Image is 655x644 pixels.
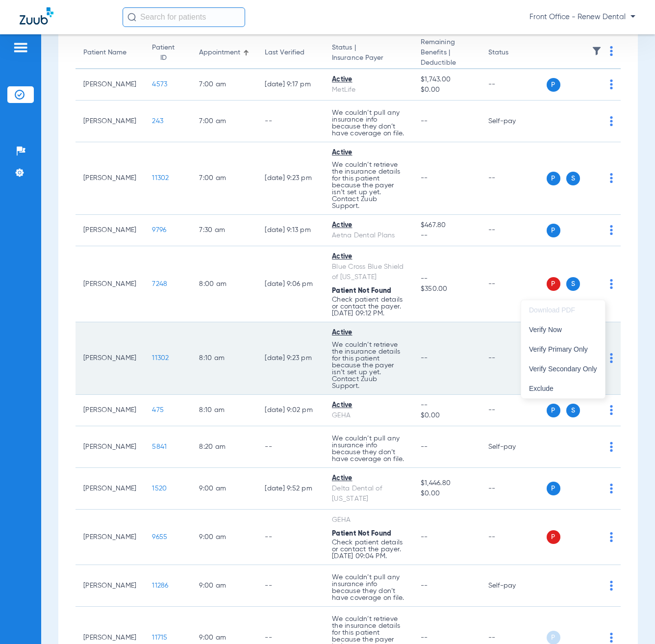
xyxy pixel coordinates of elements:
span: Exclude [529,385,597,392]
span: Verify Secondary Only [529,365,597,372]
span: Verify Primary Only [529,346,597,353]
iframe: Chat Widget [606,597,655,644]
span: Verify Now [529,326,597,333]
